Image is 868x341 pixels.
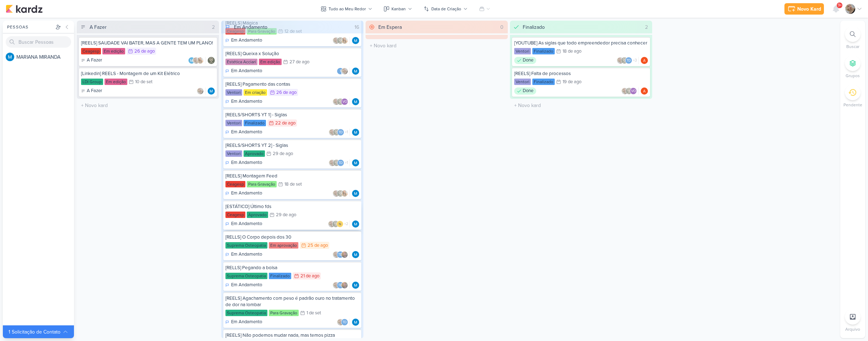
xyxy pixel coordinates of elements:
[225,220,262,228] div: Em Andamento
[621,87,628,95] img: Sarah Violante
[6,53,14,61] img: MARIANA MIRANDA
[514,57,536,64] div: Done
[6,36,71,48] input: Buscar Pessoas
[225,203,359,210] div: [ESTÁTICO] Último fds
[352,159,359,166] div: Responsável: MARIANA MIRANDA
[244,120,266,126] div: Finalizado
[300,274,319,278] div: 21 de ago
[231,319,262,326] p: Em Andamento
[225,273,267,279] div: Suprema Osteopatia
[843,102,862,108] p: Pendente
[197,87,204,95] img: Sarah Violante
[352,319,359,326] div: Responsável: MARIANA MIRANDA
[352,98,359,105] div: Responsável: MARIANA MIRANDA
[617,57,624,64] img: Sarah Violante
[225,295,359,308] div: [REELS] Agachamento com peso é padrão ouro no tratamento de dor na lombar
[337,129,344,136] div: Thais de carvalho
[9,328,63,336] div: 1 Solicitação de Contato
[514,40,648,46] div: [YOUTUBE] As siglas que todo empreendedor precisa conhecer
[367,41,506,51] input: + Novo kard
[247,212,268,218] div: Aprovado
[273,151,293,156] div: 29 de ago
[225,68,262,75] div: Em Andamento
[845,326,860,332] p: Arquivo
[523,57,533,64] p: Done
[337,190,344,197] img: Leviê Agência de Marketing Digital
[78,100,218,111] input: + Novo kard
[337,251,344,258] div: Thais de carvalho
[338,253,342,257] p: Td
[284,29,302,34] div: 12 de set
[231,159,262,166] p: Em Andamento
[307,311,321,315] div: 1 de set
[352,68,359,75] img: MARIANA MIRANDA
[523,87,533,95] p: Done
[225,81,359,87] div: [REELS] Pagamento das contas
[209,23,218,31] div: 2
[81,70,215,77] div: [Linkedin] REELS - Montagem de um Kit Elétrico
[225,251,262,258] div: Em Andamento
[231,251,262,258] p: Em Andamento
[352,190,359,197] img: MARIANA MIRANDA
[625,57,632,64] div: Thais de carvalho
[332,98,350,105] div: Colaboradores: Sarah Violante, Leviê Agência de Marketing Digital, Ventori Oficial
[332,98,340,105] img: Sarah Violante
[352,129,359,136] div: Responsável: MARIANA MIRANDA
[352,68,359,75] div: Responsável: MARIANA MIRANDA
[6,24,54,30] div: Pessoas
[341,282,348,289] img: Eduardo Rodrigues Campos
[329,159,350,166] div: Colaboradores: Sarah Violante, Leviê Agência de Marketing Digital, Thais de carvalho, Ventori Ofi...
[332,190,350,197] div: Colaboradores: Sarah Violante, Leviê Agência de Marketing Digital, Yasmin Yumi
[244,150,265,157] div: Aprovado
[332,282,340,289] img: Sarah Violante
[342,321,347,324] p: Td
[846,43,859,50] p: Buscar
[231,98,262,105] p: Em Andamento
[797,5,821,13] div: Novo Kard
[231,220,262,228] p: Em Andamento
[340,70,341,73] p: t
[338,284,342,287] p: Td
[341,190,348,197] img: Yasmin Yumi
[276,213,296,217] div: 29 de ago
[192,57,199,64] img: Sarah Violante
[81,40,215,46] div: [REELS] SAUDADE VAI BATER, MAS A GENTE TEM UM PLANO!
[630,87,637,95] div: Ventori Oficial
[352,220,359,228] img: MARIANA MIRANDA
[225,159,262,166] div: Em Andamento
[514,70,648,77] div: [REELS] Falta de processos
[81,57,102,64] div: A Fazer
[341,319,348,326] div: Thais de carvalho
[532,79,555,85] div: Finalizado
[617,57,639,64] div: Colaboradores: Sarah Violante, Leviê Agência de Marketing Digital, Thais de carvalho, Ventori Ofi...
[514,87,536,95] div: Done
[289,60,309,64] div: 27 de ago
[352,190,359,197] div: Responsável: MARIANA MIRANDA
[244,89,267,96] div: Em criação
[641,57,648,64] div: Responsável: Amanda ARAUJO
[3,325,74,338] button: 1 Solicitação de Contato
[342,100,347,104] p: VO
[625,87,633,95] img: Leviê Agência de Marketing Digital
[333,129,340,136] img: Leviê Agência de Marketing Digital
[846,73,860,79] p: Grupos
[81,79,103,85] div: LDI Group
[333,159,340,166] img: Leviê Agência de Marketing Digital
[208,87,215,95] div: Responsável: MARIANA MIRANDA
[378,23,402,31] div: Em Espera
[352,251,359,258] img: MARIANA MIRANDA
[352,251,359,258] div: Responsável: MARIANA MIRANDA
[225,37,262,44] div: Em Andamento
[332,282,350,289] div: Colaboradores: Sarah Violante, Thais de carvalho, Eduardo Rodrigues Campos
[225,129,262,136] div: Em Andamento
[87,57,102,64] p: A Fazer
[332,37,350,44] div: Colaboradores: Sarah Violante, Leviê Agência de Marketing Digital, Yasmin Yumi
[352,220,359,228] div: Responsável: MARIANA MIRANDA
[337,98,344,105] img: Leviê Agência de Marketing Digital
[225,242,267,249] div: Suprema Osteopatia
[341,98,348,105] div: Ventori Oficial
[328,220,335,228] img: Sarah Violante
[225,112,359,118] div: [REELS/SHORTS YT 1] - Siglas
[344,129,348,135] span: +1
[339,131,343,134] p: Td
